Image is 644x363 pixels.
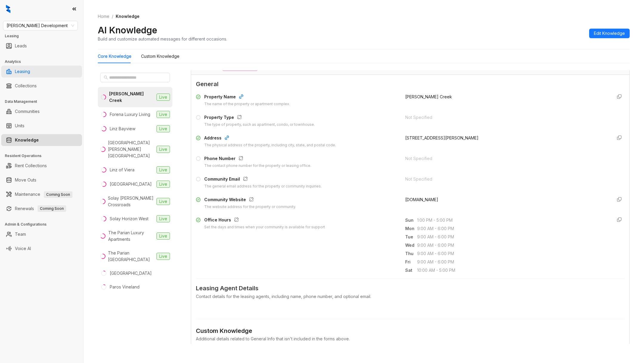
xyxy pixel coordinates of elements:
div: Build and customize automated messages for different occasions. [98,36,227,42]
li: / [112,13,113,20]
a: Units [15,120,24,132]
span: Tue [405,234,417,240]
div: Linz Bayview [110,125,135,132]
span: 1:00 PM - 5:00 PM [417,217,607,224]
button: Edit Knowledge [589,29,630,38]
div: Community Email [204,176,322,184]
span: Coming Soon [44,191,72,198]
div: Linz of Viera [110,167,134,173]
div: Community Website [204,196,296,204]
a: Rent Collections [15,160,47,172]
div: Property Name [204,94,290,101]
span: Live [157,232,170,240]
a: Voice AI [15,243,31,255]
li: Team [1,228,82,240]
span: 10:00 AM - 5:00 PM [417,267,607,274]
div: Not Specified [405,155,607,162]
span: search [104,75,108,80]
a: Team [15,228,26,240]
h3: Admin & Configurations [5,222,83,227]
li: Leasing [1,66,82,77]
li: Move Outs [1,174,82,186]
span: Live [157,146,170,153]
h3: Resident Operations [5,153,83,159]
div: The Parian [GEOGRAPHIC_DATA] [108,250,154,263]
div: Property Type [204,114,315,122]
div: Core Knowledge [98,53,131,60]
div: Solay Horizon West [110,215,148,222]
span: 9:00 AM - 6:00 PM [417,242,607,249]
div: The type of property, such as apartment, condo, or townhouse. [204,122,315,128]
a: Knowledge [15,134,39,146]
img: logo [6,5,10,13]
span: Live [157,166,170,173]
a: Leasing [15,66,30,77]
span: Live [157,215,170,222]
li: Maintenance [1,188,82,200]
span: General [196,80,625,89]
div: The website address for the property or community. [204,204,296,210]
div: Custom Knowledge [141,53,179,60]
span: Thu [405,250,417,257]
div: [GEOGRAPHIC_DATA][PERSON_NAME][GEOGRAPHIC_DATA] [108,139,154,159]
span: Live [157,253,170,260]
div: Address [204,135,336,142]
div: Not Specified [405,114,607,121]
span: Live [157,198,170,205]
li: Renewals [1,203,82,215]
span: Davis Development [7,21,74,30]
div: Set the days and times when your community is available for support [204,224,325,230]
a: Communities [15,106,40,117]
li: Communities [1,106,82,117]
span: Sat [405,267,417,274]
span: 9:00 AM - 6:00 PM [417,234,607,240]
span: 9:00 AM - 6:00 PM [417,250,607,257]
li: Leads [1,40,82,52]
div: [GEOGRAPHIC_DATA] [110,270,152,277]
li: Units [1,120,82,132]
div: [GEOGRAPHIC_DATA] [110,181,152,187]
div: [STREET_ADDRESS][PERSON_NAME] [405,135,607,141]
div: Contact details for the leasing agents, including name, phone number, and optional email. [196,293,625,300]
span: Edit Knowledge [594,30,625,37]
a: Leads [15,40,27,52]
h3: Leasing [5,33,83,39]
span: 9:00 AM - 6:00 PM [417,225,607,232]
span: 9:00 AM - 6:00 PM [417,259,607,265]
h2: AI Knowledge [98,24,157,36]
span: Sun [405,217,417,224]
h3: Data Management [5,99,83,104]
span: Coming Soon [38,205,66,212]
span: Knowledge [116,14,140,19]
div: The contact phone number for the property or leasing office. [204,163,311,169]
div: [PERSON_NAME] Creek [109,91,154,104]
div: Additional details related to General Info that isn't included in the forms above. [196,336,625,342]
div: The general email address for the property or community inquiries. [204,184,322,189]
a: Home [97,13,111,20]
span: [PERSON_NAME] Creek [405,94,452,99]
span: Fri [405,259,417,265]
span: Live [157,125,170,132]
li: Knowledge [1,134,82,146]
div: Paros Vineland [110,284,140,290]
li: Collections [1,80,82,92]
li: Voice AI [1,243,82,255]
h3: Analytics [5,59,83,64]
div: Not Specified [405,176,607,182]
span: [DOMAIN_NAME] [405,197,438,202]
span: Live [157,94,170,101]
span: Live [157,181,170,188]
a: Collections [15,80,37,92]
div: Custom Knowledge [196,326,625,336]
div: Phone Number [204,155,311,163]
span: Leasing Agent Details [196,284,625,293]
div: The name of the property or apartment complex. [204,101,290,107]
div: The physical address of the property, including city, state, and postal code. [204,142,336,148]
a: RenewalsComing Soon [15,203,66,215]
a: Move Outs [15,174,36,186]
span: Wed [405,242,417,249]
span: Mon [405,225,417,232]
li: Rent Collections [1,160,82,172]
div: Forena Luxury Living [110,111,150,118]
div: Solay [PERSON_NAME] Crossroads [108,195,154,208]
